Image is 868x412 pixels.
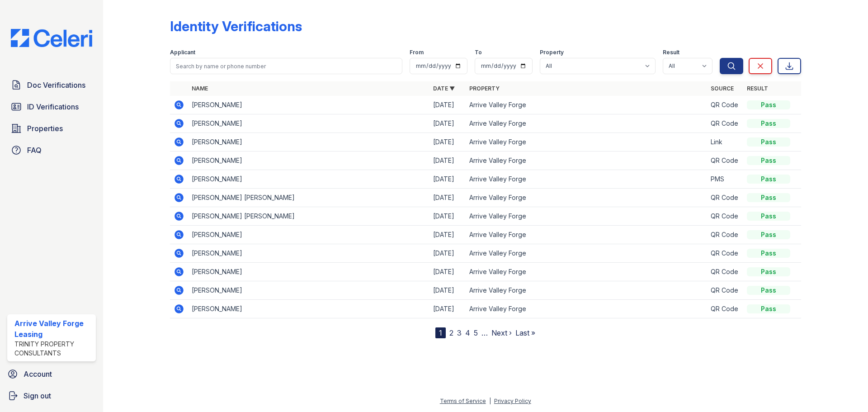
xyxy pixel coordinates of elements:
[192,85,208,92] a: Name
[663,49,679,56] label: Result
[481,327,488,338] span: …
[188,300,429,318] td: [PERSON_NAME]
[466,300,707,318] td: Arrive Valley Forge
[707,207,743,226] td: QR Code
[466,170,707,189] td: Arrive Valley Forge
[466,263,707,281] td: Arrive Valley Forge
[433,85,455,92] a: Date ▼
[515,328,535,337] a: Last »
[474,328,478,337] a: 5
[707,114,743,133] td: QR Code
[188,152,429,170] td: [PERSON_NAME]
[747,286,790,295] div: Pass
[747,230,790,239] div: Pass
[747,304,790,313] div: Pass
[707,244,743,263] td: QR Code
[170,18,302,34] div: Identity Verifications
[465,328,470,337] a: 4
[24,390,51,401] span: Sign out
[494,398,531,404] a: Privacy Policy
[747,175,790,184] div: Pass
[466,207,707,226] td: Arrive Valley Forge
[466,152,707,170] td: Arrive Valley Forge
[747,156,790,165] div: Pass
[747,267,790,276] div: Pass
[4,365,99,383] a: Account
[14,340,92,358] div: Trinity Property Consultants
[7,98,96,116] a: ID Verifications
[188,189,429,207] td: [PERSON_NAME] [PERSON_NAME]
[457,328,462,337] a: 3
[707,300,743,318] td: QR Code
[435,327,446,338] div: 1
[429,226,466,244] td: [DATE]
[830,376,859,403] iframe: chat widget
[14,318,92,340] div: Arrive Valley Forge Leasing
[188,244,429,263] td: [PERSON_NAME]
[466,244,707,263] td: Arrive Valley Forge
[747,249,790,258] div: Pass
[429,207,466,226] td: [DATE]
[466,189,707,207] td: Arrive Valley Forge
[188,114,429,133] td: [PERSON_NAME]
[747,212,790,221] div: Pass
[747,119,790,128] div: Pass
[188,226,429,244] td: [PERSON_NAME]
[27,145,42,156] span: FAQ
[747,100,790,109] div: Pass
[707,281,743,300] td: QR Code
[707,226,743,244] td: QR Code
[747,85,768,92] a: Result
[429,263,466,281] td: [DATE]
[4,387,99,405] a: Sign out
[707,189,743,207] td: QR Code
[188,133,429,152] td: [PERSON_NAME]
[466,281,707,300] td: Arrive Valley Forge
[188,170,429,189] td: [PERSON_NAME]
[429,281,466,300] td: [DATE]
[27,101,79,112] span: ID Verifications
[747,193,790,202] div: Pass
[410,49,424,56] label: From
[429,114,466,133] td: [DATE]
[707,133,743,152] td: Link
[469,85,500,92] a: Property
[170,58,402,74] input: Search by name or phone number
[707,263,743,281] td: QR Code
[747,137,790,147] div: Pass
[707,170,743,189] td: PMS
[188,96,429,114] td: [PERSON_NAME]
[440,398,486,404] a: Terms of Service
[466,133,707,152] td: Arrive Valley Forge
[491,328,512,337] a: Next ›
[170,49,195,56] label: Applicant
[24,369,52,379] span: Account
[711,85,734,92] a: Source
[429,300,466,318] td: [DATE]
[188,281,429,300] td: [PERSON_NAME]
[429,133,466,152] td: [DATE]
[707,152,743,170] td: QR Code
[466,226,707,244] td: Arrive Valley Forge
[188,263,429,281] td: [PERSON_NAME]
[429,170,466,189] td: [DATE]
[540,49,564,56] label: Property
[466,114,707,133] td: Arrive Valley Forge
[489,398,491,404] div: |
[466,96,707,114] td: Arrive Valley Forge
[429,152,466,170] td: [DATE]
[27,123,63,134] span: Properties
[4,29,99,47] img: CE_Logo_Blue-a8612792a0a2168367f1c8372b55b34899dd931a85d93a1a3d3e32e68fde9ad4.png
[7,119,96,137] a: Properties
[429,96,466,114] td: [DATE]
[7,141,96,159] a: FAQ
[188,207,429,226] td: [PERSON_NAME] [PERSON_NAME]
[707,96,743,114] td: QR Code
[429,189,466,207] td: [DATE]
[429,244,466,263] td: [DATE]
[27,80,85,90] span: Doc Verifications
[475,49,482,56] label: To
[7,76,96,94] a: Doc Verifications
[449,328,453,337] a: 2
